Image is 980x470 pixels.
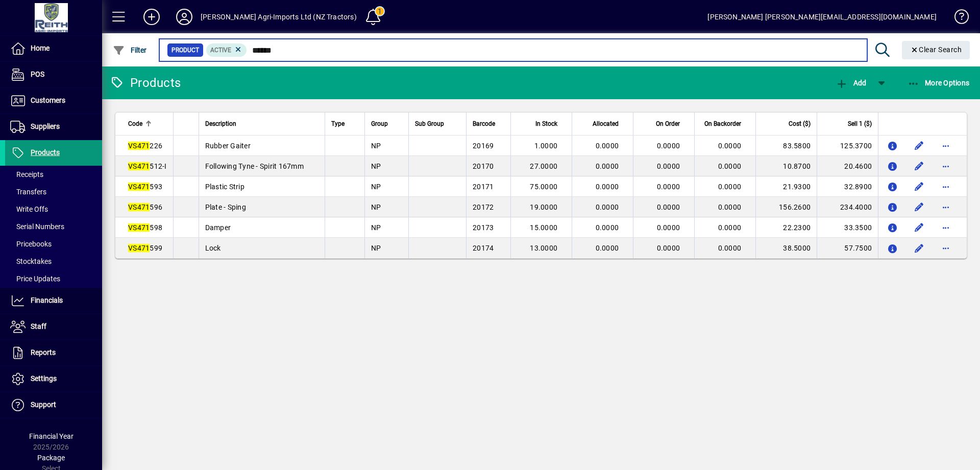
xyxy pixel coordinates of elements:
span: 0.0000 [718,183,742,191]
span: NP [371,162,381,170]
td: 10.8700 [755,156,817,176]
span: 0.0000 [718,244,742,252]
span: Code [128,118,142,129]
span: Financial Year [29,432,73,440]
span: Damper [205,223,231,232]
span: Suppliers [31,122,60,130]
td: 57.7500 [817,238,878,258]
button: More options [938,158,954,174]
span: Lock [205,244,221,252]
span: 27.0000 [530,162,557,170]
span: POS [31,70,44,78]
span: 0.0000 [718,203,742,211]
a: POS [5,62,102,87]
span: Pricebooks [10,240,52,248]
button: Profile [168,8,201,26]
div: [PERSON_NAME] [PERSON_NAME][EMAIL_ADDRESS][DOMAIN_NAME] [707,9,937,25]
a: Stocktakes [5,253,102,270]
span: Rubber Gaiter [205,142,251,150]
td: 22.2300 [755,217,817,238]
span: Sub Group [415,118,444,129]
span: Home [31,44,50,52]
button: More options [938,240,954,256]
a: Home [5,36,102,61]
em: VS471 [128,183,150,191]
a: Settings [5,366,102,392]
span: Group [371,118,388,129]
div: [PERSON_NAME] Agri-Imports Ltd (NZ Tractors) [201,9,357,25]
span: 20171 [473,183,494,191]
span: 13.0000 [530,244,557,252]
span: Description [205,118,236,129]
span: Plate - Sping [205,203,246,211]
div: Sub Group [415,118,460,129]
span: 0.0000 [657,223,680,232]
span: 20174 [473,244,494,252]
span: 0.0000 [657,142,680,150]
span: NP [371,142,381,150]
span: Barcode [473,118,495,129]
a: Support [5,392,102,418]
span: 0.0000 [718,142,742,150]
a: Knowledge Base [947,2,967,35]
span: Reports [31,348,56,356]
span: 0.0000 [657,244,680,252]
div: Description [205,118,318,129]
span: 0.0000 [657,203,680,211]
button: More options [938,199,954,215]
span: Customers [31,96,65,104]
button: Edit [911,199,927,215]
td: 38.5000 [755,238,817,258]
span: NP [371,183,381,191]
span: Clear Search [910,46,962,54]
button: More options [938,138,954,154]
span: Stocktakes [10,257,52,265]
button: Add [135,8,168,26]
span: 0.0000 [596,203,619,211]
em: VS471 [128,203,150,211]
span: In Stock [535,118,557,129]
a: Pricebooks [5,235,102,253]
span: 20172 [473,203,494,211]
td: 21.9300 [755,176,817,197]
span: 512-I [128,162,167,170]
span: NP [371,223,381,232]
span: 0.0000 [596,183,619,191]
button: Filter [110,41,150,59]
span: 598 [128,223,162,232]
span: 0.0000 [718,162,742,170]
span: Plastic Strip [205,183,244,191]
button: Edit [911,138,927,154]
div: Barcode [473,118,504,129]
span: Add [836,79,866,87]
div: In Stock [517,118,567,129]
div: Code [128,118,167,129]
div: Group [371,118,402,129]
span: 19.0000 [530,203,557,211]
span: On Backorder [704,118,741,129]
span: 0.0000 [657,183,680,191]
span: 0.0000 [657,162,680,170]
span: NP [371,244,381,252]
div: Products [110,75,181,91]
mat-chip: Activation Status: Active [206,43,247,57]
span: 0.0000 [596,223,619,232]
span: Transfers [10,188,46,196]
em: VS471 [128,162,150,170]
td: 33.3500 [817,217,878,238]
button: More options [938,219,954,236]
a: Staff [5,314,102,340]
a: Write Offs [5,200,102,218]
span: Write Offs [10,205,48,213]
div: Type [331,118,358,129]
em: VS471 [128,244,150,252]
span: Allocated [593,118,619,129]
button: More options [938,178,954,195]
button: Clear [902,41,970,59]
a: Transfers [5,183,102,200]
span: 226 [128,142,162,150]
div: On Backorder [701,118,750,129]
td: 32.8900 [817,176,878,197]
em: VS471 [128,223,150,232]
div: Allocated [578,118,628,129]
